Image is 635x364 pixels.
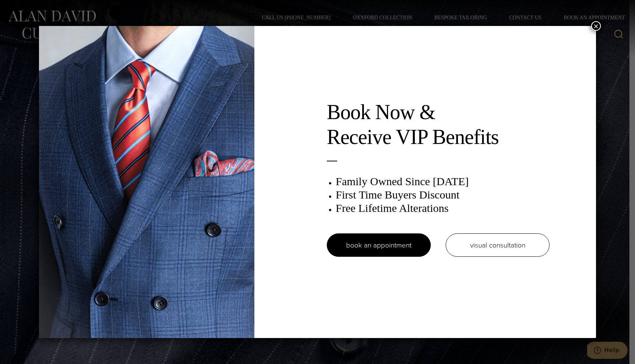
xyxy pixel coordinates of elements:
h3: First Time Buyers Discount [336,188,550,201]
a: visual consultation [446,233,550,257]
h2: Book Now & Receive VIP Benefits [327,100,550,150]
span: Help [17,5,32,12]
button: Close [591,21,601,31]
a: book an appointment [327,233,431,257]
h3: Free Lifetime Alterations [336,201,550,215]
h3: Family Owned Since [DATE] [336,175,550,188]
